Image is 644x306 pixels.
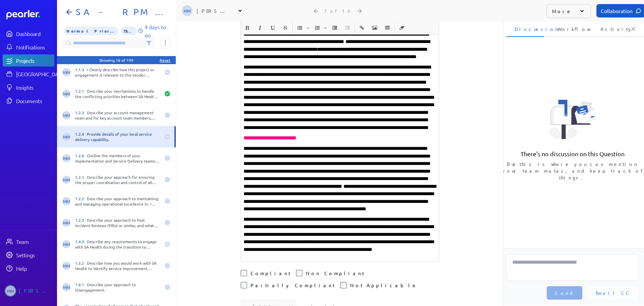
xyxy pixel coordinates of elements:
[588,286,639,300] button: Email CC
[3,81,54,93] a: Insights
[552,8,572,14] p: More
[350,282,417,289] label: Not Applicable
[312,22,323,34] button: Insert Ordered List
[62,219,70,227] span: Michelle Manuel
[241,22,253,34] span: Bold
[145,23,170,39] p: 4 days to go
[75,239,160,250] div: Describe any requirements to engage with SA Health during the transition to support period.
[75,110,160,121] div: Describe your account management team and for key account team members, please provide resumes an...
[62,90,70,98] span: Michelle Manuel
[294,22,306,34] button: Insert Unordered List
[254,22,266,34] span: Italic
[197,7,230,14] div: [PERSON_NAME]
[369,22,381,34] span: Insert Image
[16,57,54,64] div: Projects
[75,174,160,185] div: Describe your approach for ensuring the proper coordination and control of all changes/releases i...
[75,153,160,164] div: Outline the members of your Implementation and Service Delivery teams and include brief outlines ...
[16,71,66,77] div: [GEOGRAPHIC_DATA]
[19,285,52,297] div: [PERSON_NAME]
[75,67,160,78] div: • Clearly describe how this project or engagement is relevant to this tender process
[396,22,408,34] button: Clear Formatting
[3,262,54,274] a: Help
[254,22,266,34] button: Italic
[382,22,393,34] button: Insert table
[16,84,54,91] div: Insights
[16,30,54,37] div: Dashboard
[99,57,133,63] div: Showing 16 of 199
[3,54,54,67] a: Projects
[75,88,87,94] span: 1.2.1
[16,44,54,50] div: Notifications
[381,22,393,34] span: Insert table
[16,265,54,272] div: Help
[267,22,279,34] span: Underline
[356,22,368,34] button: Insert link
[294,22,311,34] span: Insert Unordered List
[75,260,87,266] span: 1.5.2
[241,22,253,34] button: Bold
[549,21,587,37] li: Workflow
[279,22,291,34] span: Strike through
[280,22,291,34] button: Strike through
[3,68,54,80] a: [GEOGRAPHIC_DATA]
[329,22,341,34] span: Increase Indent
[369,22,380,34] button: Insert Image
[75,196,87,201] span: 1.2.2
[3,95,54,107] a: Documents
[501,161,644,181] p: But this is where you can mention your team mates, and keep track of things.
[121,27,137,35] span: 75% of Questions Completed
[329,22,340,34] button: Increase Indent
[75,260,160,271] div: Describe how you would work with SA Health to identify service improvement opportunities. Include...
[62,68,70,76] span: Michelle Manuel
[64,27,118,35] span: Priority
[3,28,54,40] a: Dashboard
[75,217,160,228] div: Describe your approach to Post Incident Reviews (PIRs) or similar, and what artefacts and informa...
[182,5,193,16] span: Michelle Manuel
[3,235,54,248] a: Team
[6,10,54,19] a: Dashboard
[251,282,335,289] label: Partially Compliant
[75,174,87,180] span: 1.2.1
[267,22,278,34] button: Underline
[62,111,70,119] span: Michelle Manuel
[5,285,16,297] span: Michelle Manuel
[3,282,54,299] a: MM[PERSON_NAME]
[62,240,70,248] span: Michelle Manuel
[547,286,582,300] button: Send
[75,110,87,115] span: 1.2.3
[75,131,87,137] span: 1.2.4
[341,22,354,34] span: Decrease Indent
[75,196,160,207] div: Describe your approach to maintaining and managing operational excellence in: • Service level com...
[62,154,70,162] span: Michelle Manuel
[16,238,54,245] div: Team
[555,290,574,296] span: Send
[3,41,54,53] a: Notifications
[324,8,352,14] div: 7 of 16
[521,150,625,158] p: There's no discussion on this Question
[62,283,70,291] span: Michelle Manuel
[73,7,165,17] h1: SA - RPM - Part B1
[3,249,54,261] a: Settings
[75,131,160,142] div: Provide details of your local service delivery capability.
[396,22,408,34] span: Clear Formatting
[306,270,364,276] label: Non Compliant
[75,282,160,293] div: Describe your approach to Disengagement.
[75,282,87,287] span: 1.6.1
[596,290,631,296] span: Email CC
[356,22,368,34] span: Insert link
[75,67,87,72] span: 1.1.3
[160,57,170,63] div: Reset
[62,197,70,205] span: Michelle Manuel
[75,239,87,244] span: 1.4.3
[592,21,630,37] li: Activity
[75,153,87,158] span: 1.2.6
[16,97,54,104] div: Documents
[506,21,544,37] li: Discussion
[16,252,54,258] div: Settings
[75,217,87,223] span: 1.2.3
[251,270,290,276] label: Compliant
[62,133,70,141] span: Michelle Manuel
[62,176,70,184] span: Michelle Manuel
[311,22,328,34] span: Insert Ordered List
[75,88,160,99] div: Describe your mechanisms to handle the conflicting priorities between SA Health and those of othe...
